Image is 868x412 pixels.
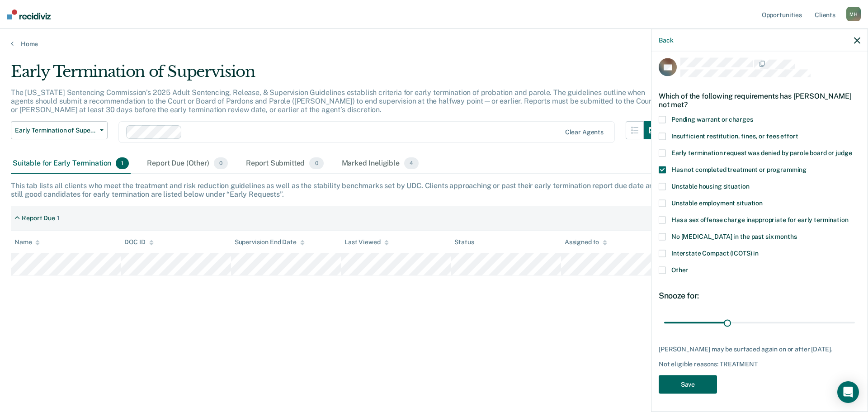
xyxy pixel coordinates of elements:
[659,290,860,300] div: Snooze for:
[671,232,797,240] span: No [MEDICAL_DATA] in the past six months
[565,238,607,246] div: Assigned to
[671,249,759,256] span: Interstate Compact (ICOTS) in
[7,9,51,19] img: Recidiviz
[344,238,388,246] div: Last Viewed
[671,132,798,139] span: Insufficient restitution, fines, or fees effort
[659,375,717,393] button: Save
[671,199,763,206] span: Unstable employment situation
[11,40,857,48] a: Home
[11,88,654,114] p: The [US_STATE] Sentencing Commission’s 2025 Adult Sentencing, Release, & Supervision Guidelines e...
[11,181,857,199] div: This tab lists all clients who meet the treatment and risk reduction guidelines as well as the st...
[145,154,229,174] div: Report Due (Other)
[659,84,860,116] div: Which of the following requirements has [PERSON_NAME] not met?
[11,62,662,88] div: Early Termination of Supervision
[124,238,153,246] div: DOC ID
[565,128,604,136] div: Clear agents
[659,36,673,44] button: Back
[846,7,861,21] div: M H
[837,381,859,403] div: Open Intercom Messenger
[244,154,325,174] div: Report Submitted
[214,157,228,169] span: 0
[340,154,421,174] div: Marked Ineligible
[671,216,849,223] span: Has a sex offense charge inappropriate for early termination
[659,360,860,368] div: Not eligible reasons: TREATMENT
[671,115,753,123] span: Pending warrant or charges
[57,214,60,222] div: 1
[116,157,129,169] span: 1
[309,157,323,169] span: 0
[671,149,852,156] span: Early termination request was denied by parole board or judge
[671,182,749,189] span: Unstable housing situation
[14,238,40,246] div: Name
[235,238,305,246] div: Supervision End Date
[671,166,807,173] span: Has not completed treatment or programming
[11,154,131,174] div: Suitable for Early Termination
[454,238,474,246] div: Status
[22,214,55,222] div: Report Due
[404,157,419,169] span: 4
[659,345,860,353] div: [PERSON_NAME] may be surfaced again on or after [DATE].
[15,127,96,134] span: Early Termination of Supervision
[671,266,688,273] span: Other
